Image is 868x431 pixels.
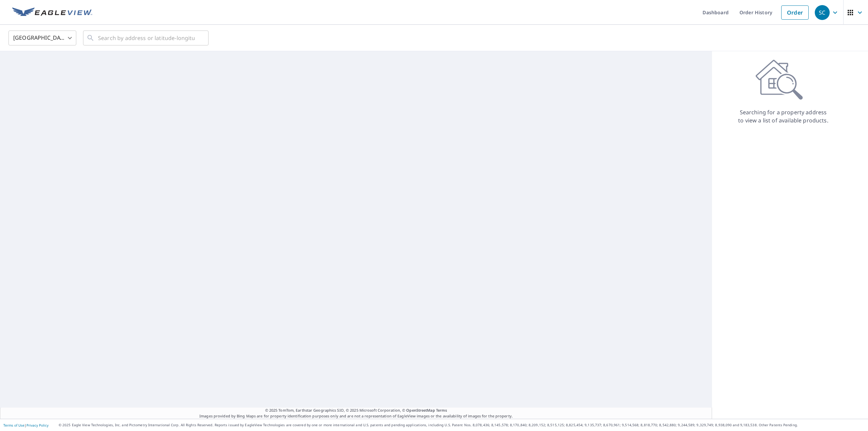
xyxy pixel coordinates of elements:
[406,408,435,413] a: OpenStreetMap
[265,408,447,413] span: © 2025 TomTom, Earthstar Geographics SIO, © 2025 Microsoft Corporation, ©
[12,7,92,18] img: EV Logo
[815,5,830,20] div: SC
[26,423,48,428] a: Privacy Policy
[8,28,76,47] div: [GEOGRAPHIC_DATA]
[738,108,829,124] p: Searching for a property address to view a list of available products.
[3,423,24,428] a: Terms of Use
[781,5,809,20] a: Order
[3,423,48,427] p: |
[59,423,865,428] p: © 2025 Eagle View Technologies, Inc. and Pictometry International Corp. All Rights Reserved. Repo...
[436,408,447,413] a: Terms
[98,28,195,47] input: Search by address or latitude-longitude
